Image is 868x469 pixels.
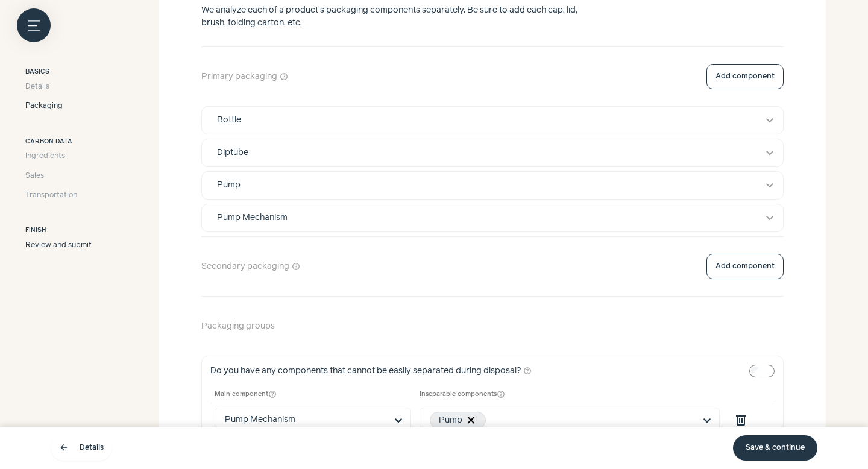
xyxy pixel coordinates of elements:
[217,212,288,224] div: Pump Mechanism
[201,71,277,83] span: Primary packaging
[202,107,783,134] button: Bottle expand_more
[728,408,753,433] button: delete
[202,172,783,199] button: Pump expand_more
[439,412,462,429] span: Pump
[415,386,724,403] th: Inseparable components
[210,386,415,403] th: Main component
[202,139,783,166] button: Diptube expand_more
[210,365,521,377] span: Do you have any components that cannot be easily separated during disposal?
[217,179,241,192] div: Pump
[25,101,63,112] span: Packaging
[763,178,777,193] button: expand_more
[25,171,92,181] a: Sales
[25,171,44,181] span: Sales
[25,226,92,236] h3: Finish
[733,435,817,461] a: Save & continue
[763,113,777,128] button: expand_more
[523,365,532,377] button: help_outline
[202,204,783,231] button: Pump Mechanism expand_more
[497,390,505,398] button: help_outline
[217,146,248,159] div: Diptube
[25,137,92,147] h3: Carbon data
[25,81,49,92] span: Details
[25,190,92,201] a: Transportation
[201,260,289,273] span: Secondary packaging
[25,240,92,251] a: Review and submit
[706,254,784,279] button: Add component
[25,151,65,162] span: Ingredients
[292,260,300,273] button: help_outline
[59,443,69,453] span: arrow_back
[51,435,112,461] a: arrow_back Details
[25,81,92,92] a: Details
[25,68,92,77] h3: Basics
[25,151,92,162] a: Ingredients
[734,413,748,427] span: delete
[25,101,92,112] a: Packaging
[706,64,784,89] button: Add component
[201,4,590,30] p: We analyze each of a product's packaging components separately. Be sure to add each cap, lid, bru...
[763,146,777,160] button: expand_more
[217,114,241,127] div: Bottle
[25,190,77,201] span: Transportation
[268,390,277,398] button: help_outline
[280,71,288,83] button: help_outline
[763,211,777,225] button: expand_more
[201,301,784,351] div: Packaging groups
